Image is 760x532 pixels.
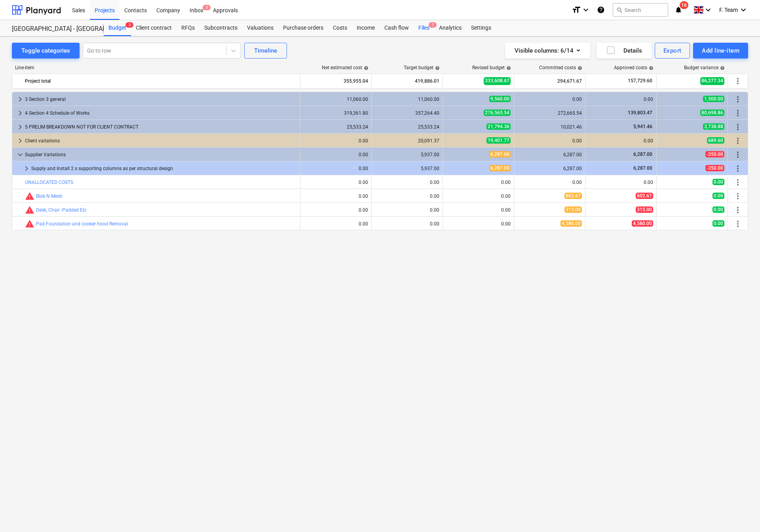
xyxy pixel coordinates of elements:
[466,20,496,36] a: Settings
[606,45,642,56] div: Details
[434,20,466,36] a: Analytics
[242,20,278,36] a: Valuations
[589,180,653,185] div: 0.00
[36,221,128,227] a: Pad Foundation and cooker hood Removal
[304,138,368,144] div: 0.00
[446,207,511,213] div: 0.00
[203,5,211,10] span: 5
[576,66,582,70] span: help
[375,207,439,213] div: 0.00
[322,65,369,70] div: Net estimated cost
[199,20,242,36] a: Subcontracts
[489,96,511,102] span: 9,560.00
[597,5,605,15] i: Knowledge base
[429,22,437,28] span: 1
[720,494,760,532] iframe: Chat Widget
[539,65,582,70] div: Committed costs
[560,220,582,227] span: 4,580.00
[733,108,743,118] span: More actions
[712,193,724,199] span: 0.00
[581,5,591,15] i: keyboard_arrow_down
[564,193,582,199] span: 802.67
[446,180,511,185] div: 0.00
[633,124,653,129] span: 5,941.46
[733,76,743,86] span: More actions
[304,180,368,185] div: 0.00
[25,180,73,185] a: UNALLOCATED COSTS
[718,66,725,70] span: help
[712,179,724,185] span: 0.00
[589,97,653,102] div: 0.00
[304,75,368,87] div: 355,955.04
[633,165,653,171] span: 6,287.00
[733,205,743,215] span: More actions
[131,20,177,36] a: Client contract
[627,110,653,115] span: 139,803.47
[614,65,654,70] div: Approved costs
[375,110,439,116] div: 357,264.40
[304,207,368,213] div: 0.00
[25,75,297,87] div: Project total
[632,220,653,227] span: 4,580.00
[177,20,199,36] div: RFQs
[693,43,748,59] button: Add line-item
[505,66,511,70] span: help
[486,137,511,144] span: 19,401.77
[25,191,34,201] span: Committed costs exceed revised budget
[104,20,131,36] div: Budget
[15,150,25,159] span: keyboard_arrow_down
[700,77,724,85] span: 86,277.34
[484,110,511,116] span: 276,565.54
[733,178,743,187] span: More actions
[375,193,439,199] div: 0.00
[104,20,131,36] a: Budget3
[517,166,582,171] div: 6,287.00
[304,97,368,102] div: 11,060.00
[700,110,724,116] span: 80,698.86
[15,108,25,118] span: keyboard_arrow_right
[25,219,34,229] span: Committed costs exceed revised budget
[446,193,511,199] div: 0.00
[15,136,25,146] span: keyboard_arrow_right
[733,191,743,201] span: More actions
[703,96,724,102] span: 1,500.00
[733,219,743,229] span: More actions
[12,43,80,59] button: Toggle categories
[328,20,352,36] a: Costs
[572,5,581,15] i: format_size
[627,78,653,84] span: 157,729.60
[517,138,582,144] div: 0.00
[304,166,368,171] div: 0.00
[484,77,511,85] span: 333,608.67
[733,136,743,146] span: More actions
[278,20,328,36] a: Purchase orders
[517,75,582,87] div: 294,671.67
[125,22,133,28] span: 3
[36,207,87,213] a: Desk, Chair -Padded Etc
[375,152,439,157] div: 5,937.00
[712,220,724,227] span: 0.00
[21,45,70,56] div: Toggle categories
[705,165,724,171] span: -350.00
[636,206,653,213] span: 315.00
[352,20,380,36] div: Income
[25,121,297,133] div: 5 PRELIM BREAKDOWN NOT FOR CLIENT CONTRACT
[414,20,434,36] div: Files
[304,193,368,199] div: 0.00
[12,25,94,33] div: [GEOGRAPHIC_DATA] - [GEOGRAPHIC_DATA] ([PERSON_NAME][GEOGRAPHIC_DATA])
[680,1,688,9] span: 16
[655,43,690,59] button: Export
[616,7,623,13] span: search
[733,164,743,173] span: More actions
[304,110,368,116] div: 319,361.80
[663,45,682,56] div: Export
[703,123,724,130] span: 3,738.88
[304,221,368,227] div: 0.00
[25,93,297,106] div: 3 Section 3 general
[375,97,439,102] div: 11,060.00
